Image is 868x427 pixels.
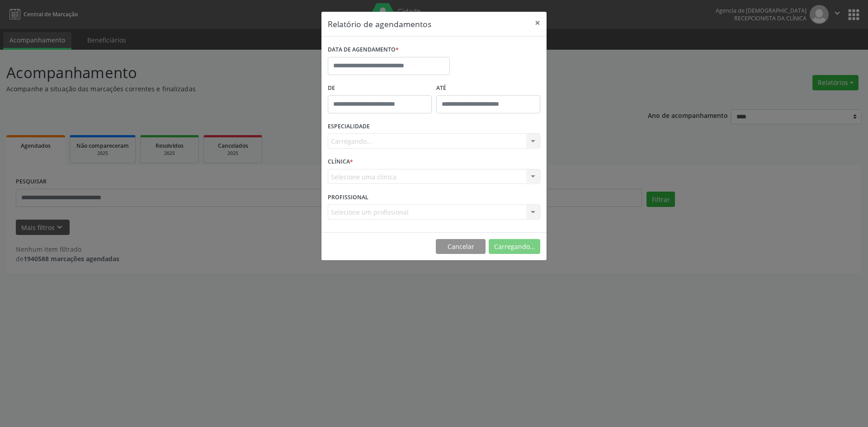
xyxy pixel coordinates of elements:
label: ESPECIALIDADE [328,120,370,134]
button: Cancelar [436,239,486,254]
button: Carregando... [489,239,540,254]
label: DATA DE AGENDAMENTO [328,43,399,57]
h5: Relatório de agendamentos [328,18,431,30]
label: CLÍNICA [328,155,353,169]
label: ATÉ [436,81,540,95]
label: PROFISSIONAL [328,190,368,204]
button: Close [528,12,547,34]
label: De [328,81,432,95]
